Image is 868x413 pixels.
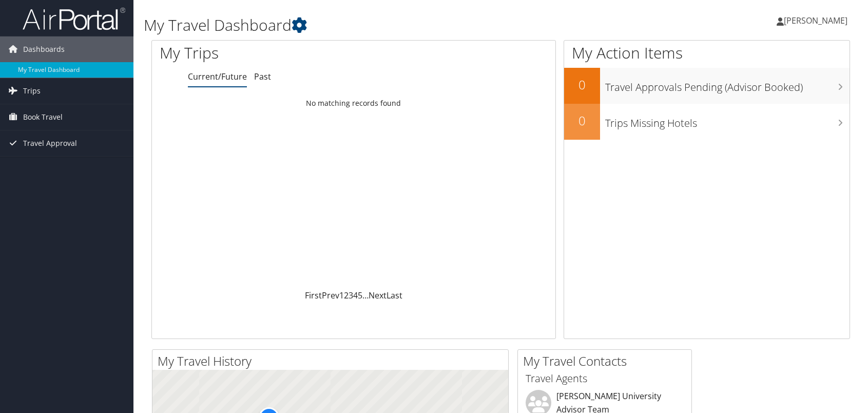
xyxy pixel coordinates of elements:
a: 3 [349,290,353,301]
a: Current/Future [188,71,247,82]
h3: Trips Missing Hotels [605,111,850,130]
h1: My Travel Dashboard [144,14,620,36]
a: Last [387,290,402,301]
td: No matching records found [152,94,555,112]
h3: Travel Approvals Pending (Advisor Booked) [605,75,850,95]
span: Book Travel [23,104,63,130]
a: 5 [358,290,362,301]
a: Prev [322,290,339,301]
span: … [362,290,369,301]
a: 2 [344,290,349,301]
span: Trips [23,78,41,104]
h2: 0 [564,76,600,93]
h2: My Travel History [158,352,508,370]
a: [PERSON_NAME] [777,5,858,36]
span: Travel Approval [23,130,77,156]
a: First [305,290,322,301]
h1: My Action Items [564,42,850,64]
a: 1 [339,290,344,301]
span: [PERSON_NAME] [784,15,847,26]
a: Next [369,290,387,301]
h2: 0 [564,112,600,129]
a: Past [254,71,271,82]
h3: Travel Agents [526,371,684,386]
img: airportal-logo.png [23,7,125,31]
h1: My Trips [160,42,379,64]
a: 0Trips Missing Hotels [564,104,850,140]
a: 4 [353,290,358,301]
h2: My Travel Contacts [523,352,691,370]
span: Dashboards [23,36,65,62]
a: 0Travel Approvals Pending (Advisor Booked) [564,68,850,104]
